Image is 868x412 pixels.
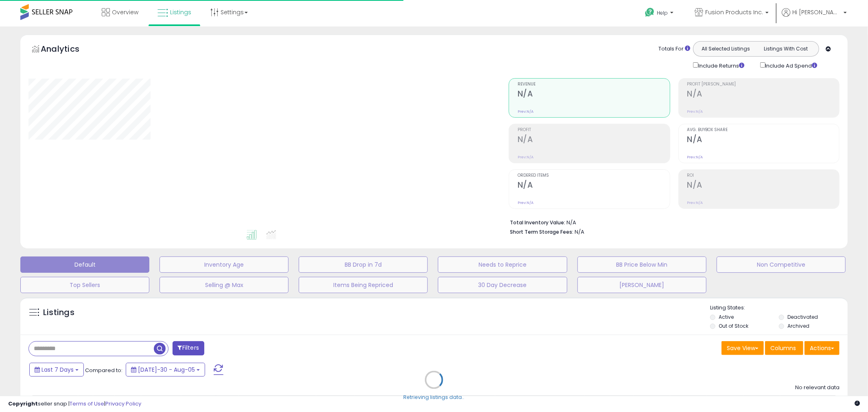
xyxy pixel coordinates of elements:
button: Inventory Age [160,256,289,273]
small: Prev: N/A [687,155,703,160]
div: Include Ad Spend [754,61,831,70]
h2: N/A [687,180,839,191]
span: Revenue [518,82,669,87]
span: Overview [112,8,138,16]
h5: Analytics [41,43,95,57]
small: Prev: N/A [687,200,703,205]
button: Non Competitive [717,256,846,273]
span: ROI [687,173,839,178]
a: Help [638,1,682,26]
h2: N/A [687,89,839,100]
span: Profit [PERSON_NAME] [687,82,839,87]
h2: N/A [518,180,669,191]
b: Total Inventory Value: [510,219,565,226]
small: Prev: N/A [518,200,533,205]
span: Help [657,9,668,16]
button: All Selected Listings [695,44,756,54]
button: Default [20,256,149,273]
button: Items Being Repriced [299,277,428,293]
div: Totals For [658,45,690,53]
button: BB Drop in 7d [299,256,428,273]
span: Hi [PERSON_NAME] [792,8,841,16]
button: Needs to Reprice [438,256,567,273]
h2: N/A [518,135,669,146]
button: 30 Day Decrease [438,277,567,293]
span: Fusion Products Inc. [705,8,763,16]
span: Listings [170,8,191,16]
button: Listings With Cost [756,44,816,54]
button: Selling @ Max [160,277,289,293]
i: Get Help [645,7,655,18]
h2: N/A [518,89,669,100]
li: N/A [510,217,833,227]
h2: N/A [687,135,839,146]
b: Short Term Storage Fees: [510,228,573,235]
div: Include Returns [687,61,754,70]
button: [PERSON_NAME] [577,277,706,293]
small: Prev: N/A [518,109,533,114]
button: Top Sellers [20,277,149,293]
a: Hi [PERSON_NAME] [782,8,847,26]
span: N/A [575,228,584,236]
small: Prev: N/A [687,109,703,114]
span: Ordered Items [518,173,669,178]
button: BB Price Below Min [577,256,706,273]
div: seller snap | | [8,400,141,408]
span: Profit [518,128,669,132]
small: Prev: N/A [518,155,533,160]
strong: Copyright [8,400,38,408]
span: Avg. Buybox Share [687,128,839,132]
div: Retrieving listings data.. [404,394,465,401]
